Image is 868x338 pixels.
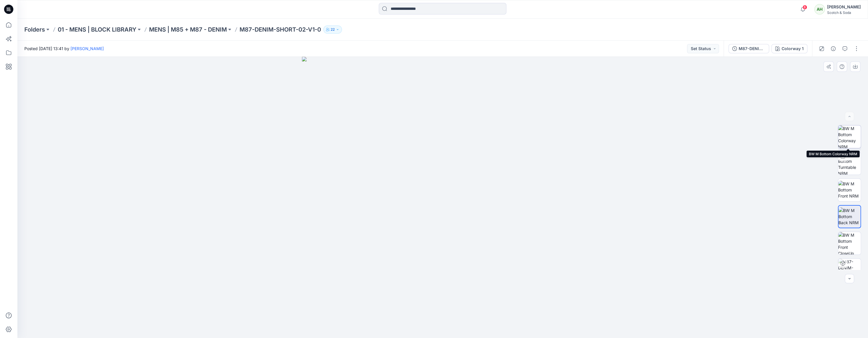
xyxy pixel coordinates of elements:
div: Scotch & Soda [827,10,861,15]
div: Colorway 1 [782,45,804,52]
span: Posted [DATE] 13:41 by [24,45,104,52]
div: AH [814,4,825,14]
img: BW M Bottom Colorway NRM [838,125,861,148]
button: Details [829,44,838,53]
button: 22 [323,25,342,34]
a: Folders [24,25,45,34]
a: MENS | M85 + M87 - DENIM [149,25,227,34]
img: BW M Bottom Turntable NRM [838,152,861,175]
img: BW M Bottom Back NRM [838,207,860,226]
button: M87-DENIM-SHORT-02-V1-0 [729,44,769,53]
a: [PERSON_NAME] [70,46,104,51]
img: BW M Bottom Front CloseUp NRM [838,232,861,255]
div: M87-DENIM-SHORT-02-V1-0 [739,45,765,52]
p: 22 [331,26,335,33]
img: eyJhbGciOiJIUzI1NiIsImtpZCI6IjAiLCJzbHQiOiJzZXMiLCJ0eXAiOiJKV1QifQ.eyJkYXRhIjp7InR5cGUiOiJzdG9yYW... [302,57,584,338]
p: M87-DENIM-SHORT-02-V1-0 [240,25,321,34]
img: BW M Bottom Front NRM [838,181,861,199]
img: M87-DENIM-SHORT-02-V1-0 Colorway 1 [838,259,861,281]
a: 01 - MENS | BLOCK LIBRARY [58,25,136,34]
div: [PERSON_NAME] [827,3,861,10]
span: 8 [802,5,807,10]
button: Colorway 1 [771,44,807,53]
